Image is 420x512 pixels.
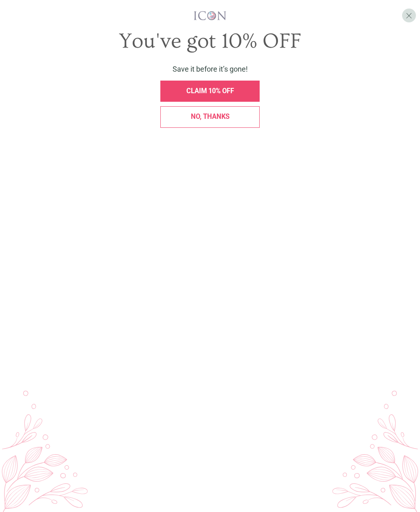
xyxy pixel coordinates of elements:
span: No, thanks [191,113,230,120]
span: You've got 10% OFF [119,29,301,53]
img: iconwallstickersl_1754656298800.png [193,11,227,21]
span: CLAIM 10% OFF [186,87,234,95]
span: X [406,11,412,20]
span: Save it before it’s gone! [173,65,248,73]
